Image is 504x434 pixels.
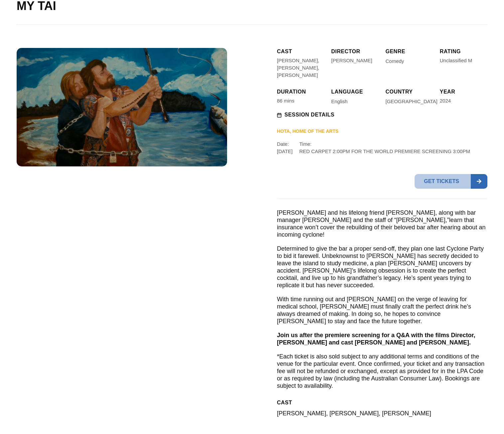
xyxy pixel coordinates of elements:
h5: Language [331,88,379,96]
p: [PERSON_NAME] and his lifelong friend [PERSON_NAME], along with bar manager [PERSON_NAME] and the... [277,209,487,238]
div: Date: [277,140,293,167]
div: Unclassified M [440,57,472,64]
h5: Director [331,48,379,55]
h5: Rating [440,48,461,55]
span: Get tickets [415,174,471,189]
h5: Genre [386,48,433,55]
div: Time: [299,140,470,158]
p: With time running out and [PERSON_NAME] on the verge of leaving for medical school, [PERSON_NAME]... [277,296,487,325]
p: Determined to give the bar a proper send-off, they plan one last Cyclone Party to bid it farewell... [277,245,487,289]
p: [DATE] [277,148,293,155]
div: [PERSON_NAME] [331,57,372,64]
p: *Each ticket is also sold subject to any additional terms and conditions of the venue for the par... [277,353,487,389]
h5: Year [440,88,487,96]
span: Comedy [386,59,404,64]
span: [GEOGRAPHIC_DATA] [386,99,438,104]
a: Get tickets [415,174,487,189]
p: [PERSON_NAME], [PERSON_NAME], [PERSON_NAME] [277,410,431,417]
p: [PERSON_NAME], [PERSON_NAME], [PERSON_NAME] [277,57,324,79]
div: 2024 [440,97,451,105]
p: RED CARPET 2:00PM FOR THE WORLD PREMIERE SCREENING 3:00PM [299,148,470,155]
span: Session details [283,111,334,118]
span: HOTA, Home of the Arts [277,128,338,136]
div: 86 mins [277,97,295,105]
span: English [331,99,347,104]
strong: Join us after the premiere screening for a Q&A with the films Director, [PERSON_NAME] and cast [P... [277,332,475,346]
h5: Country [386,88,395,96]
h5: Cast [277,399,487,406]
h5: Duration [277,88,324,96]
h5: CAST [277,48,324,55]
